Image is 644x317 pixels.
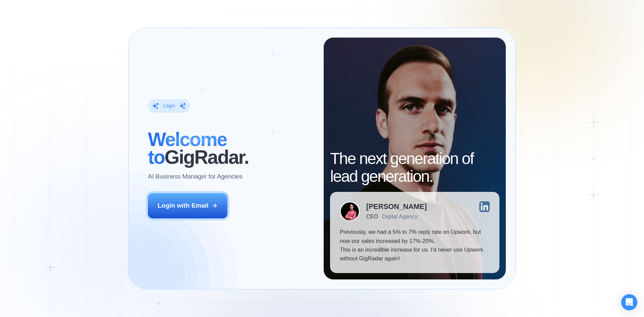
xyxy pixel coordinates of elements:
div: CEO [366,213,378,220]
h2: ‍ GigRadar. [148,130,314,166]
button: Login with Email [148,193,228,218]
div: Login with Email [158,201,209,210]
h2: The next generation of lead generation. [330,150,499,186]
div: Login [163,103,175,109]
p: Previously, we had a 5% to 7% reply rate on Upwork, but now our sales increased by 17%-20%. This ... [340,228,490,263]
div: Digital Agency [382,213,418,220]
p: AI Business Manager for Agencies [148,172,243,181]
span: Welcome to [148,128,227,168]
div: [PERSON_NAME] [366,203,427,210]
div: Open Intercom Messenger [621,294,637,310]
